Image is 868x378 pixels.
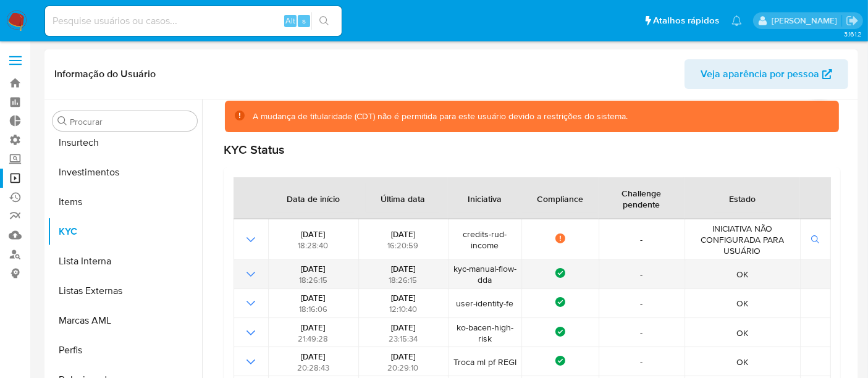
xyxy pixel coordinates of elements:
span: Atalhos rápidos [653,14,719,27]
span: s [302,15,306,27]
button: Insurtech [48,128,202,157]
a: Sair [846,14,859,27]
button: Investimentos [48,157,202,187]
input: Procurar [70,116,192,127]
button: KYC [48,217,202,246]
button: Items [48,187,202,217]
a: Notificações [731,15,742,26]
span: Veja aparência por pessoa [701,59,819,89]
span: Alt [285,15,295,27]
button: Marcas AML [48,306,202,335]
button: Perfis [48,335,202,365]
h1: Informação do Usuário [54,68,156,80]
button: Listas Externas [48,276,202,306]
button: Procurar [57,116,67,126]
input: Pesquise usuários ou casos... [45,13,342,29]
button: Veja aparência por pessoa [685,59,848,89]
button: search-icon [311,12,337,30]
button: Lista Interna [48,246,202,276]
p: alexandra.macedo@mercadolivre.com [772,15,841,27]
